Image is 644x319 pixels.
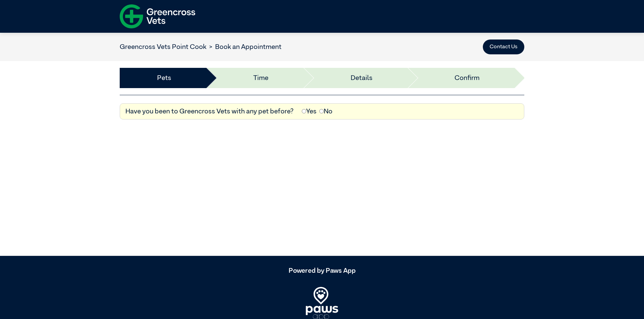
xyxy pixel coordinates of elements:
[125,106,294,116] label: Have you been to Greencross Vets with any pet before?
[120,44,206,50] a: Greencross Vets Point Cook
[120,2,195,31] img: f-logo
[302,106,317,116] label: Yes
[483,39,524,54] button: Contact Us
[157,73,171,83] a: Pets
[319,109,324,113] input: No
[120,42,282,52] nav: breadcrumb
[206,42,282,52] li: Book an Appointment
[319,106,332,116] label: No
[302,109,306,113] input: Yes
[120,267,524,275] h5: Powered by Paws App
